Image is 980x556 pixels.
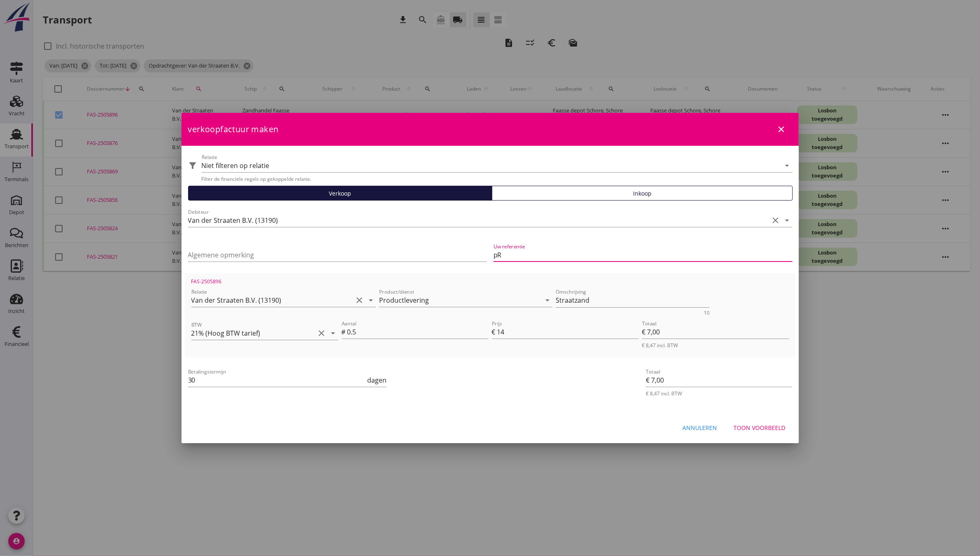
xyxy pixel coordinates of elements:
[328,328,338,338] i: arrow_drop_down
[782,161,792,171] i: arrow_drop_down
[492,186,793,201] button: Inkoop
[202,162,270,169] div: Niet filteren op relatie
[633,189,652,198] span: Inkoop
[188,374,366,387] input: Betalingstermijn
[191,327,315,340] input: BTW
[354,295,364,305] i: clear
[642,342,789,349] div: € 8,47 incl. BTW
[727,420,792,435] button: Toon voorbeeld
[188,248,487,262] input: Algemene opmerking
[329,189,351,198] span: Verkoop
[492,327,497,337] div: €
[704,311,710,315] div: 10
[493,248,792,262] input: Uw referentie
[202,175,792,182] div: Filter de financiële regels op gekoppelde relatie.
[497,325,639,339] input: Prijs
[683,423,717,432] div: Annuleren
[191,278,222,285] span: FAS-2505896
[191,294,353,307] input: Relatie
[182,113,799,146] div: verkoopfactuur maken
[646,374,792,387] input: Totaal
[777,124,787,134] i: close
[365,375,386,385] div: dagen
[642,325,789,339] input: Totaal
[646,390,792,397] div: € 8,47 incl. BTW
[188,186,493,201] button: Verkoop
[782,215,792,225] i: arrow_drop_down
[188,214,769,227] input: Debiteur
[542,295,552,305] i: arrow_drop_down
[734,423,786,432] div: Toon voorbeeld
[347,325,489,339] input: Aantal
[556,294,710,307] textarea: Omschrijving
[188,161,198,171] i: filter_alt
[676,420,724,435] button: Annuleren
[771,215,781,225] i: clear
[379,294,541,307] input: Product/dienst
[342,327,347,337] div: #
[317,328,327,338] i: clear
[366,295,376,305] i: arrow_drop_down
